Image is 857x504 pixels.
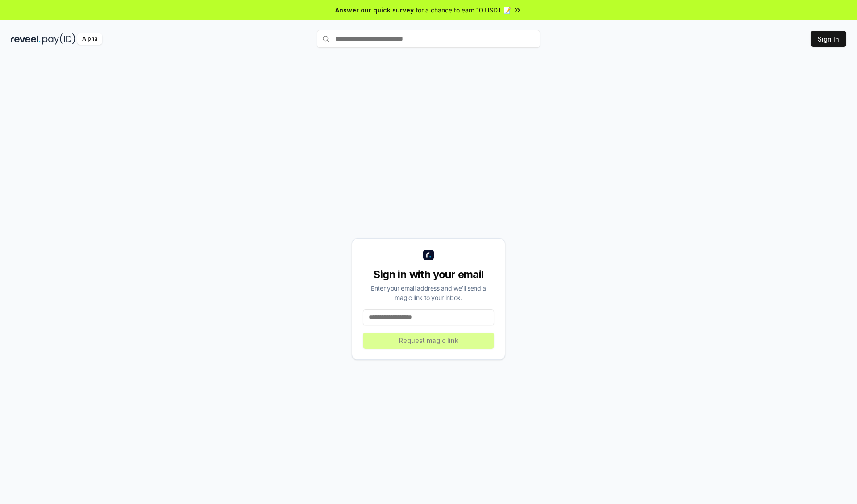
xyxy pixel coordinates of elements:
span: for a chance to earn 10 USDT 📝 [416,5,511,15]
img: reveel_dark [11,33,41,45]
img: pay_id [42,33,75,45]
div: Sign in with your email [363,267,494,282]
div: Enter your email address and we’ll send a magic link to your inbox. [363,283,494,302]
img: logo_small [423,250,434,260]
span: Answer our quick survey [335,5,414,15]
div: Alpha [77,33,102,45]
button: Sign In [811,31,846,47]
